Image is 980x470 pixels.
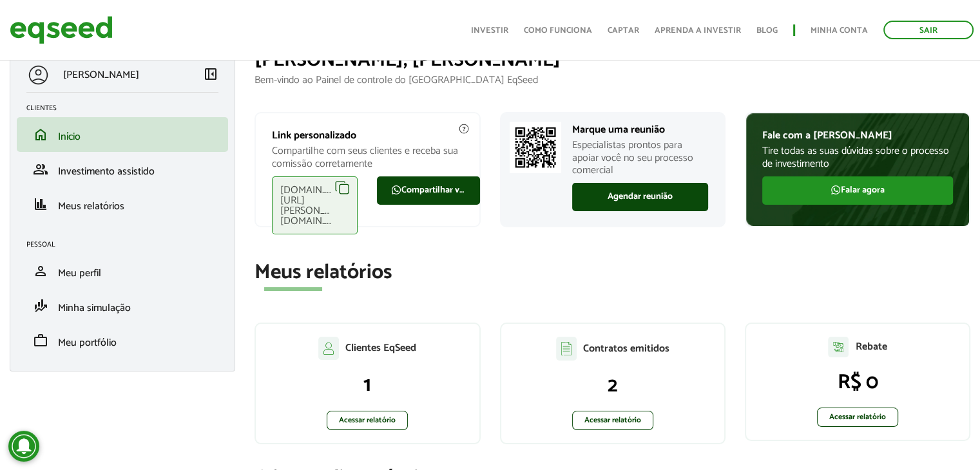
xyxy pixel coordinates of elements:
[63,69,139,81] p: [PERSON_NAME]
[608,26,639,35] a: Captar
[514,373,711,398] p: 2
[26,333,218,348] a: workMeu portfólio
[26,127,218,142] a: homeInício
[762,145,953,169] p: Tire todas as suas dúvidas sobre o processo de investimento
[272,176,358,234] div: [DOMAIN_NAME][URL][PERSON_NAME][DOMAIN_NAME]
[510,122,561,173] img: Marcar reunião com consultor
[883,21,974,39] a: Sair
[58,299,131,317] span: Minha simulação
[828,337,849,357] img: agent-relatorio.svg
[203,66,218,82] span: left_panel_close
[26,104,228,112] h2: Clientes
[583,343,669,355] p: Contratos emitidos
[762,176,953,205] a: Falar agora
[17,288,228,323] li: Minha simulação
[58,265,101,282] span: Meu perfil
[556,337,577,361] img: agent-contratos.svg
[255,261,970,284] h2: Meus relatórios
[811,26,868,35] a: Minha conta
[26,298,218,314] a: finance_modeMinha simulação
[26,241,228,249] h2: Pessoal
[272,145,463,169] p: Compartilhe com seus clientes e receba sua comissão corretamente
[572,139,708,176] p: Especialistas prontos para apoiar você no seu processo comercial
[17,152,228,187] li: Investimento assistido
[269,373,466,397] p: 1
[58,334,117,352] span: Meu portfólio
[817,408,898,427] a: Acessar relatório
[33,263,48,279] span: person
[58,163,155,180] span: Investimento assistido
[17,187,228,221] li: Meus relatórios
[759,370,956,395] p: R$ 0
[831,185,841,195] img: FaWhatsapp.svg
[33,127,48,142] span: home
[458,123,470,135] img: agent-meulink-info2.svg
[855,341,887,353] p: Rebate
[255,50,970,71] h1: [PERSON_NAME], [PERSON_NAME]
[33,298,48,314] span: finance_mode
[345,342,416,354] p: Clientes EqSeed
[272,129,463,142] p: Link personalizado
[318,337,339,360] img: agent-clientes.svg
[471,26,508,35] a: Investir
[26,263,218,279] a: personMeu perfil
[58,128,81,146] span: Início
[26,162,218,177] a: groupInvestimento assistido
[762,129,953,142] p: Fale com a [PERSON_NAME]
[26,196,218,212] a: financeMeus relatórios
[33,333,48,348] span: work
[524,26,592,35] a: Como funciona
[255,74,970,86] p: Bem-vindo ao Painel de controle do [GEOGRAPHIC_DATA] EqSeed
[327,411,408,430] a: Acessar relatório
[10,13,113,47] img: EqSeed
[572,183,708,211] a: Agendar reunião
[391,185,401,195] img: FaWhatsapp.svg
[572,411,653,430] a: Acessar relatório
[17,323,228,358] li: Meu portfólio
[655,26,741,35] a: Aprenda a investir
[572,124,708,136] p: Marque uma reunião
[203,66,218,84] a: Colapsar menu
[33,162,48,177] span: group
[377,176,480,205] a: Compartilhar via WhatsApp
[33,196,48,212] span: finance
[17,254,228,288] li: Meu perfil
[756,26,778,35] a: Blog
[58,198,124,215] span: Meus relatórios
[17,117,228,152] li: Início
